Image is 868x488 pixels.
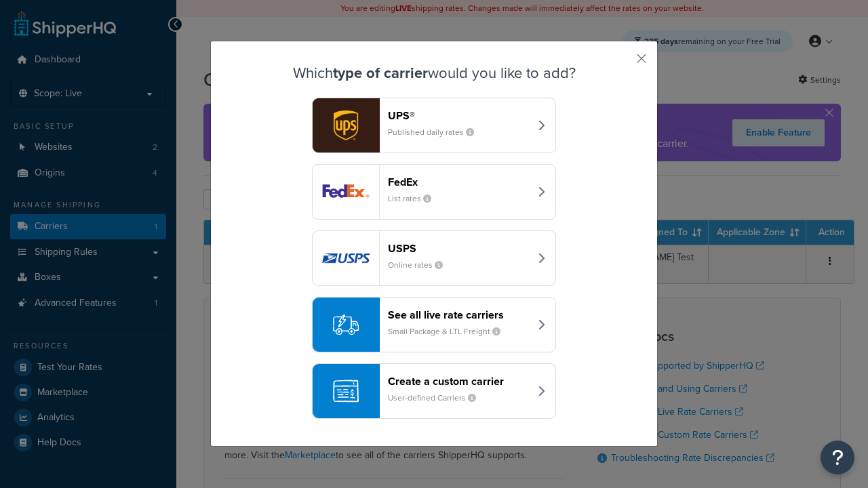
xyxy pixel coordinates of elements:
button: See all live rate carriersSmall Package & LTL Freight [312,297,556,352]
strong: type of carrier [333,62,428,84]
img: usps logo [313,231,379,285]
header: UPS® [388,109,530,122]
small: List rates [388,192,442,205]
small: Online rates [388,259,454,271]
h3: Which would you like to add? [245,65,623,81]
img: icon-carrier-liverate-becf4550.svg [333,312,359,338]
header: FedEx [388,176,530,188]
header: See all live rate carriers [388,308,530,321]
button: usps logoUSPSOnline rates [312,230,556,286]
button: fedEx logoFedExList rates [312,164,556,220]
button: ups logoUPS®Published daily rates [312,98,556,153]
button: Open Resource Center [821,441,854,474]
img: icon-carrier-custom-c93b8a24.svg [333,378,359,404]
img: fedEx logo [313,165,379,219]
small: Small Package & LTL Freight [388,325,511,338]
header: USPS [388,242,530,255]
small: Published daily rates [388,126,485,138]
button: Create a custom carrierUser-defined Carriers [312,363,556,419]
header: Create a custom carrier [388,375,530,388]
small: User-defined Carriers [388,392,487,404]
img: ups logo [313,98,379,152]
